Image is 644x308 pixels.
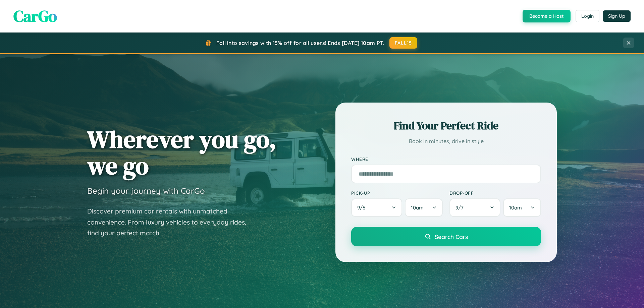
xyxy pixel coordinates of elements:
[87,126,276,179] h1: Wherever you go, we go
[603,10,631,22] button: Sign Up
[411,204,424,211] span: 10am
[389,37,418,49] button: FALL15
[509,204,522,211] span: 10am
[351,156,541,162] label: Where
[449,198,500,217] button: 9/7
[503,198,541,217] button: 10am
[351,136,541,146] p: Book in minutes, drive in style
[87,206,255,239] p: Discover premium car rentals with unmatched convenience. From luxury vehicles to everyday rides, ...
[455,204,467,211] span: 9 / 7
[405,198,443,217] button: 10am
[351,198,402,217] button: 9/6
[449,190,541,196] label: Drop-off
[216,40,384,46] span: Fall into savings with 15% off for all users! Ends [DATE] 10am PT.
[435,233,468,240] span: Search Cars
[576,10,599,22] button: Login
[351,190,443,196] label: Pick-up
[13,5,57,27] span: CarGo
[351,118,541,133] h2: Find Your Perfect Ride
[87,186,205,196] h3: Begin your journey with CarGo
[357,204,369,211] span: 9 / 6
[351,227,541,246] button: Search Cars
[523,10,571,22] button: Become a Host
